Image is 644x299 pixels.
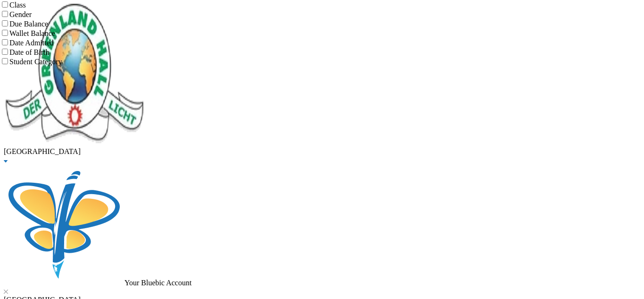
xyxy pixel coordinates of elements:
span: Student Category [9,58,62,66]
input: Gender [2,11,8,17]
div: [GEOGRAPHIC_DATA] [4,147,640,156]
input: Wallet Balance [2,30,8,36]
span: Wallet Balance [9,29,55,37]
span: Gender [9,10,32,18]
span: Class [9,1,26,9]
input: Due Balance [2,20,8,26]
span: Your Bluebic Account [124,279,191,287]
img: logo [4,4,145,145]
input: Student Category [2,58,8,64]
span: Date of Birth [9,48,49,56]
input: Class [2,1,8,8]
input: Date Admitted [2,39,8,45]
span: Due Balance [9,20,48,28]
span: Date Admitted [9,39,54,47]
input: Date of Birth [2,49,8,55]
